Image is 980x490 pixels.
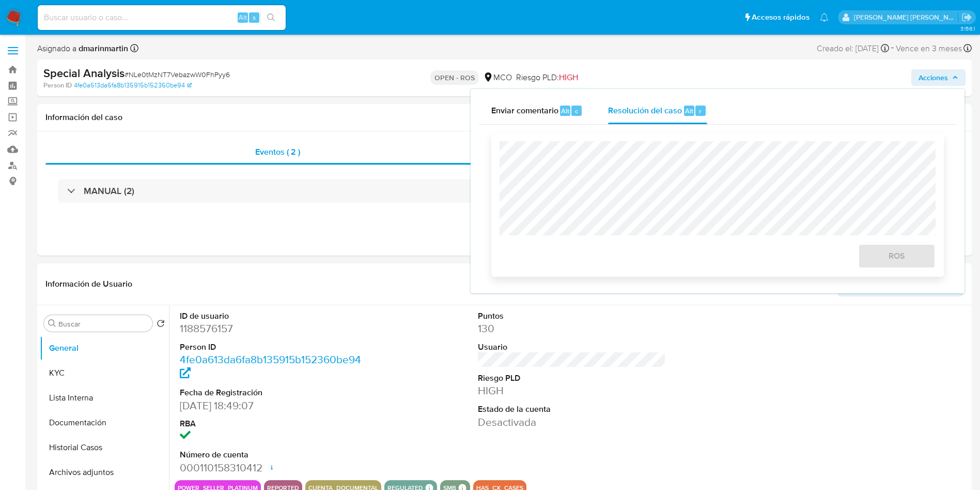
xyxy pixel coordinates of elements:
b: Person ID [43,81,72,90]
span: Vence en 3 meses [896,43,962,54]
button: has_cx_cases [476,486,523,490]
button: Archivos adjuntos [40,460,169,485]
b: dmarinmartin [76,42,128,54]
button: Volver al orden por defecto [157,319,165,331]
button: cuenta_documental [308,486,378,490]
span: Accesos rápidos [752,12,810,23]
span: Riesgo PLD: [516,72,578,83]
button: KYC [40,361,169,385]
dd: 130 [478,321,666,336]
dt: Person ID [180,341,368,353]
a: 4fe0a613da6fa8b135915b152360be94 [180,352,361,381]
dd: 000110158310412 [180,461,368,475]
b: Special Analysis [43,65,125,81]
button: Lista Interna [40,385,169,410]
span: Alt [685,106,693,116]
dt: Puntos [478,310,666,322]
button: Acciones [911,69,966,86]
button: search-icon [260,10,282,25]
button: reported [267,486,299,490]
dd: Desactivada [478,415,666,429]
dt: ID de usuario [180,310,368,322]
span: Asignado a [37,43,128,54]
dt: Fecha de Registración [180,387,368,398]
span: r [699,106,702,116]
div: MCO [483,72,512,83]
dt: Usuario [478,341,666,353]
dt: RBA [180,418,368,429]
span: # NLe0tMzNT7VebazwW0FhPyy6 [125,69,230,80]
dd: 1188576157 [180,321,368,336]
a: Salir [961,12,972,23]
button: Buscar [48,319,56,328]
button: Documentación [40,410,169,435]
input: Buscar [58,319,148,329]
input: Buscar usuario o caso... [38,11,286,24]
span: c [575,106,578,116]
span: Alt [239,12,247,22]
span: Enviar comentario [491,105,558,116]
span: HIGH [559,71,578,83]
a: Notificaciones [820,13,829,22]
span: - [891,41,894,55]
button: power_seller_platinum [178,486,258,490]
span: s [253,12,256,22]
span: Resolución del caso [608,105,682,116]
button: General [40,336,169,361]
dt: Número de cuenta [180,449,368,461]
dt: Estado de la cuenta [478,404,666,415]
div: MANUAL (2) [58,179,951,203]
dd: [DATE] 18:49:07 [180,398,368,413]
span: Acciones [919,69,948,86]
a: 4fe0a613da6fa8b135915b152360be94 [74,81,192,90]
h1: Información de Usuario [45,279,132,289]
span: Eventos ( 2 ) [255,146,300,158]
h1: Información del caso [45,112,963,123]
p: david.marinmartinez@mercadolibre.com.co [854,12,958,22]
button: regulated [387,486,423,490]
p: OPEN - ROS [430,70,479,85]
h3: MANUAL (2) [84,185,134,197]
dt: Riesgo PLD [478,373,666,384]
div: Creado el: [DATE] [817,41,889,55]
dd: HIGH [478,383,666,398]
span: Alt [561,106,569,116]
button: Historial Casos [40,435,169,460]
button: smb [443,486,456,490]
